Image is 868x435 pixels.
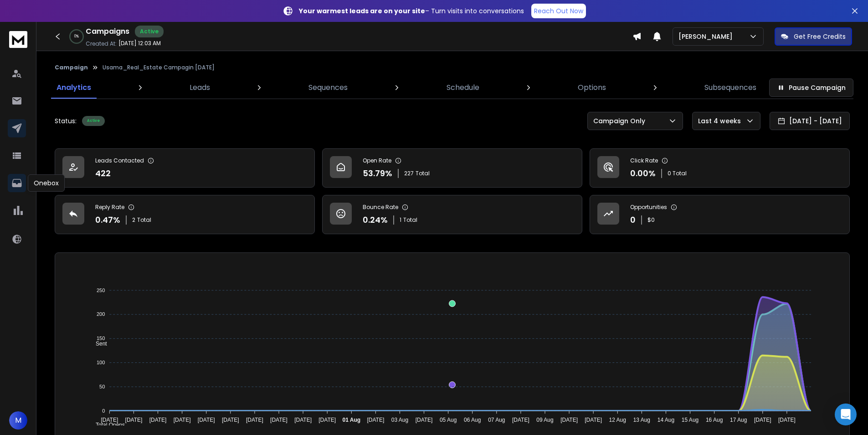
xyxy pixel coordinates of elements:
[184,77,216,99] a: Leads
[609,417,626,423] tspan: 12 Aug
[95,167,111,180] p: 422
[299,6,425,16] strong: Your warmest leads are on your site
[770,112,850,130] button: [DATE] - [DATE]
[367,417,384,423] tspan: [DATE]
[704,82,756,93] p: Subsequences
[403,216,417,224] span: Total
[198,417,215,423] tspan: [DATE]
[28,174,65,192] div: Onebox
[590,195,850,234] a: Opportunities0$0
[55,195,315,234] a: Reply Rate0.47%2Total
[416,417,433,423] tspan: [DATE]
[363,214,388,226] p: 0.24 %
[132,216,135,224] span: 2
[299,6,524,16] p: – Turn visits into conversations
[303,77,353,99] a: Sequences
[89,422,125,428] span: Total Opens
[56,82,91,93] p: Analytics
[342,417,360,423] tspan: 01 Aug
[585,417,602,423] tspan: [DATE]
[647,216,655,224] p: $ 0
[99,384,105,389] tspan: 50
[590,148,850,188] a: Click Rate0.00%0 Total
[9,411,27,430] button: M
[97,360,105,365] tspan: 100
[102,408,105,414] tspan: 0
[512,417,529,423] tspan: [DATE]
[137,216,151,224] span: Total
[190,82,210,93] p: Leads
[730,417,747,423] tspan: 17 Aug
[835,404,857,425] div: Open Intercom Messenger
[536,417,553,423] tspan: 09 Aug
[416,170,430,177] span: Total
[778,417,796,423] tspan: [DATE]
[363,167,392,180] p: 53.79 %
[51,77,97,99] a: Analytics
[754,417,771,423] tspan: [DATE]
[706,417,723,423] tspan: 16 Aug
[560,417,578,423] tspan: [DATE]
[668,170,687,177] p: 0 Total
[95,204,124,211] p: Reply Rate
[400,216,401,224] span: 1
[363,204,398,211] p: Bounce Rate
[89,341,107,347] span: Sent
[441,77,485,99] a: Schedule
[318,417,336,423] tspan: [DATE]
[775,27,852,46] button: Get Free Credits
[97,312,105,317] tspan: 200
[103,64,215,71] p: Usama_Real_Estate Campagin [DATE]
[633,417,650,423] tspan: 13 Aug
[55,116,77,126] p: Status:
[699,77,762,99] a: Subsequences
[363,157,391,164] p: Open Rate
[294,417,312,423] tspan: [DATE]
[531,4,586,18] a: Reach Out Now
[404,170,414,177] span: 227
[222,417,239,423] tspan: [DATE]
[447,82,479,93] p: Schedule
[101,417,118,423] tspan: [DATE]
[86,26,129,37] h1: Campaigns
[55,148,315,188] a: Leads Contacted422
[630,214,636,226] p: 0
[174,417,191,423] tspan: [DATE]
[794,32,846,41] p: Get Free Credits
[322,195,582,234] a: Bounce Rate0.24%1Total
[246,417,263,423] tspan: [DATE]
[657,417,674,423] tspan: 14 Aug
[97,335,105,341] tspan: 150
[630,157,658,164] p: Click Rate
[118,40,161,47] p: [DATE] 12:03 AM
[149,417,167,423] tspan: [DATE]
[593,116,649,126] p: Campaign Only
[270,417,288,423] tspan: [DATE]
[572,77,611,99] a: Options
[682,417,699,423] tspan: 15 Aug
[630,167,656,180] p: 0.00 %
[488,417,505,423] tspan: 07 Aug
[578,82,606,93] p: Options
[125,417,143,423] tspan: [DATE]
[322,148,582,188] a: Open Rate53.79%227Total
[308,82,348,93] p: Sequences
[630,204,667,211] p: Opportunities
[97,288,105,293] tspan: 250
[9,31,27,48] img: logo
[769,79,853,97] button: Pause Campaign
[74,34,79,39] p: 0 %
[95,157,144,164] p: Leads Contacted
[678,32,736,41] p: [PERSON_NAME]
[464,417,481,423] tspan: 06 Aug
[534,6,583,16] p: Reach Out Now
[95,214,120,226] p: 0.47 %
[55,64,88,71] button: Campaign
[135,26,164,37] div: Active
[698,116,745,126] p: Last 4 weeks
[440,417,457,423] tspan: 05 Aug
[86,40,117,47] p: Created At:
[391,417,408,423] tspan: 03 Aug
